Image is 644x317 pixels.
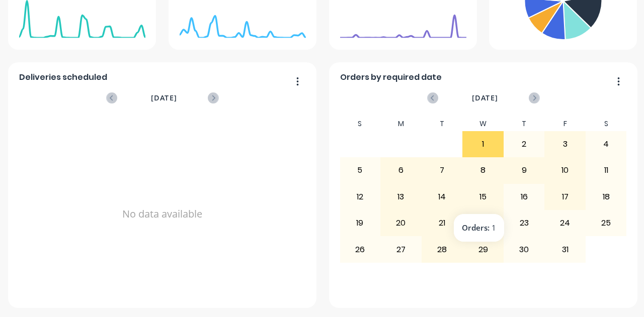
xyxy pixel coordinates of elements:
div: 31 [545,237,585,262]
div: 27 [381,237,421,262]
div: 29 [463,237,503,262]
div: 23 [504,210,544,236]
div: 26 [340,237,380,262]
div: 24 [545,210,585,236]
div: 28 [422,237,462,262]
span: Deliveries scheduled [19,71,107,83]
div: 17 [545,184,585,209]
div: 22 [463,210,503,236]
div: 19 [340,210,380,236]
div: S [340,117,381,131]
div: 8 [463,158,503,183]
div: 3 [545,132,585,157]
div: 2 [504,132,544,157]
span: [DATE] [472,92,498,103]
div: 12 [340,184,380,209]
div: 13 [381,184,421,209]
div: 21 [422,210,462,236]
div: 15 [463,184,503,209]
div: 5 [340,158,380,183]
div: 6 [381,158,421,183]
div: 7 [422,158,462,183]
div: 25 [586,210,626,236]
div: F [544,117,586,131]
div: T [422,117,463,131]
div: 9 [504,158,544,183]
div: 20 [381,210,421,236]
div: W [462,117,504,131]
div: 11 [586,158,626,183]
div: No data available [19,117,306,311]
div: M [380,117,422,131]
div: 1 [463,132,503,157]
div: 16 [504,184,544,209]
div: 30 [504,237,544,262]
div: 4 [586,132,626,157]
div: T [504,117,545,131]
div: 10 [545,158,585,183]
span: [DATE] [151,92,177,103]
div: S [586,117,627,131]
div: 14 [422,184,462,209]
div: 18 [586,184,626,209]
